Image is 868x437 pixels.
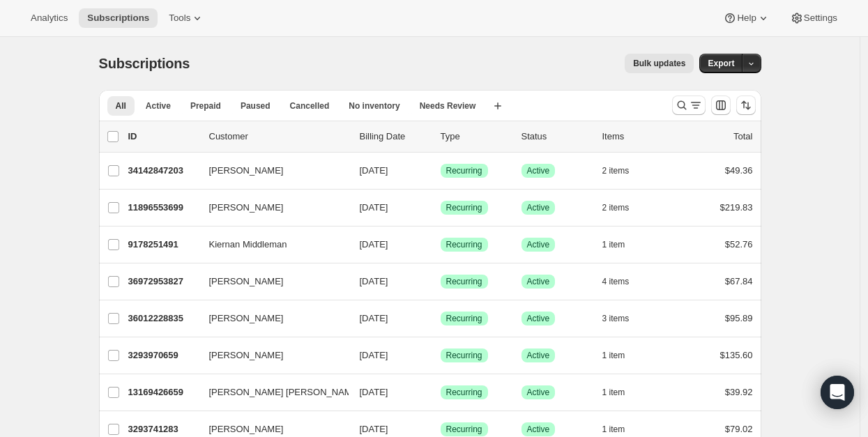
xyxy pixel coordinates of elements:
[602,130,672,144] div: Items
[441,130,510,144] div: Type
[349,100,399,112] span: No inventory
[128,385,198,399] p: 13169426659
[733,130,752,144] p: Total
[527,313,550,324] span: Active
[725,387,753,397] span: $39.92
[128,348,198,362] p: 3293970659
[625,54,694,73] button: Bulk updates
[527,387,550,398] span: Active
[209,348,284,362] span: [PERSON_NAME]
[201,344,340,367] button: [PERSON_NAME]
[527,239,550,250] span: Active
[201,307,340,330] button: [PERSON_NAME]
[521,130,591,144] p: Status
[128,164,198,178] p: 34142847203
[209,422,284,436] span: [PERSON_NAME]
[99,56,190,71] span: Subscriptions
[360,165,388,176] span: [DATE]
[487,96,509,116] button: Create new view
[725,313,753,323] span: $95.89
[128,383,753,402] div: 13169426659[PERSON_NAME] [PERSON_NAME][DATE]SuccessRecurringSuccessActive1 item$39.92
[446,350,482,361] span: Recurring
[360,276,388,286] span: [DATE]
[602,350,625,361] span: 1 item
[602,346,641,365] button: 1 item
[31,13,68,24] span: Analytics
[602,198,645,217] button: 2 items
[360,424,388,434] span: [DATE]
[128,201,198,215] p: 11896553699
[602,202,630,213] span: 2 items
[201,160,340,182] button: [PERSON_NAME]
[782,8,846,28] button: Settings
[725,276,753,286] span: $67.84
[22,8,76,28] button: Analytics
[602,383,641,402] button: 1 item
[527,165,550,176] span: Active
[160,8,213,28] button: Tools
[446,239,482,250] span: Recurring
[128,130,753,144] div: IDCustomerBilling DateTypeStatusItemsTotal
[725,424,753,434] span: $79.02
[201,233,340,256] button: Kiernan Middleman
[446,165,482,176] span: Recurring
[360,350,388,360] span: [DATE]
[725,165,753,176] span: $49.36
[633,58,685,69] span: Bulk updates
[720,350,753,360] span: $135.60
[446,387,482,398] span: Recurring
[201,270,340,293] button: [PERSON_NAME]
[360,387,388,397] span: [DATE]
[79,8,158,28] button: Subscriptions
[128,422,198,436] p: 3293741283
[602,161,645,181] button: 2 items
[209,201,284,215] span: [PERSON_NAME]
[602,387,625,398] span: 1 item
[128,309,753,328] div: 36012228835[PERSON_NAME][DATE]SuccessRecurringSuccessActive3 items$95.89
[128,312,198,325] p: 36012228835
[736,95,756,115] button: Sort the results
[360,239,388,250] span: [DATE]
[128,272,753,291] div: 36972953827[PERSON_NAME][DATE]SuccessRecurringSuccessActive4 items$67.84
[209,238,287,252] span: Kiernan Middleman
[446,202,482,213] span: Recurring
[527,350,550,361] span: Active
[672,95,706,115] button: Search and filter results
[209,130,349,144] p: Customer
[446,313,482,324] span: Recurring
[116,100,126,112] span: All
[711,95,731,115] button: Customize table column order and visibility
[446,424,482,435] span: Recurring
[602,309,645,328] button: 3 items
[602,165,630,176] span: 2 items
[128,346,753,365] div: 3293970659[PERSON_NAME][DATE]SuccessRecurringSuccessActive1 item$135.60
[209,312,284,325] span: [PERSON_NAME]
[708,58,734,69] span: Export
[146,100,171,112] span: Active
[190,100,221,112] span: Prepaid
[602,313,630,324] span: 3 items
[527,202,550,213] span: Active
[209,164,284,178] span: [PERSON_NAME]
[128,161,753,181] div: 34142847203[PERSON_NAME][DATE]SuccessRecurringSuccessActive2 items$49.36
[169,13,190,24] span: Tools
[128,275,198,289] p: 36972953827
[87,13,149,24] span: Subscriptions
[290,100,330,112] span: Cancelled
[527,424,550,435] span: Active
[128,238,198,252] p: 9178251491
[804,13,837,24] span: Settings
[602,424,625,435] span: 1 item
[420,100,476,112] span: Needs Review
[201,381,340,404] button: [PERSON_NAME] [PERSON_NAME]
[602,235,641,254] button: 1 item
[128,198,753,217] div: 11896553699[PERSON_NAME][DATE]SuccessRecurringSuccessActive2 items$219.83
[128,235,753,254] div: 9178251491Kiernan Middleman[DATE]SuccessRecurringSuccessActive1 item$52.76
[201,197,340,219] button: [PERSON_NAME]
[360,202,388,213] span: [DATE]
[821,376,854,409] div: Open Intercom Messenger
[209,275,284,289] span: [PERSON_NAME]
[699,54,743,73] button: Export
[720,202,753,213] span: $219.83
[360,130,429,144] p: Billing Date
